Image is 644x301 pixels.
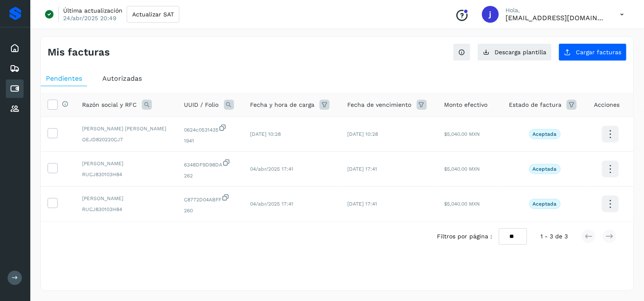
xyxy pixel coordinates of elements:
[495,49,546,55] span: Descarga plantilla
[506,7,607,14] p: Hola,
[533,131,557,137] p: Aceptada
[184,193,237,203] span: C8772D04ABFF
[82,206,171,213] span: RUCJ830103H84
[250,201,293,207] span: 04/abr/2025 17:41
[82,160,171,167] span: [PERSON_NAME]
[127,6,179,23] button: Actualizar SAT
[102,74,142,82] span: Autorizadas
[6,59,24,78] div: Embarques
[63,7,122,14] p: Última actualización
[506,14,607,22] p: jahernandez@metjam.com.mx
[48,46,110,58] h4: Mis facturas
[594,100,620,109] span: Acciones
[348,131,378,137] span: [DATE] 10:28
[477,43,552,61] button: Descarga plantilla
[82,100,137,109] span: Razón social y RFC
[437,232,492,241] span: Filtros por página :
[6,79,24,98] div: Cuentas por pagar
[184,158,237,169] span: 6348DF9D98DA
[540,232,568,241] span: 1 - 3 de 3
[348,201,378,207] span: [DATE] 17:41
[444,131,480,137] span: $5,040.00 MXN
[6,100,24,118] div: Proveedores
[63,14,117,22] p: 24/abr/2025 20:49
[184,137,237,145] span: 1941
[82,171,171,178] span: RUCJ830103H84
[184,124,237,134] span: 0624c0531435
[509,100,562,109] span: Estado de factura
[250,166,293,172] span: 04/abr/2025 17:41
[6,39,24,58] div: Inicio
[348,166,378,172] span: [DATE] 17:41
[444,201,480,207] span: $5,040.00 MXN
[533,201,557,207] p: Aceptada
[250,100,314,109] span: Fecha y hora de carga
[576,49,621,55] span: Cargar facturas
[82,136,171,143] span: OEJD820220CJ7
[559,43,627,61] button: Cargar facturas
[184,100,219,109] span: UUID / Folio
[533,166,557,172] p: Aceptada
[82,125,171,132] span: [PERSON_NAME] [PERSON_NAME]
[444,166,480,172] span: $5,040.00 MXN
[250,131,281,137] span: [DATE] 10:28
[46,74,82,82] span: Pendientes
[348,100,412,109] span: Fecha de vencimiento
[82,195,171,202] span: [PERSON_NAME]
[184,172,237,180] span: 262
[132,11,174,17] span: Actualizar SAT
[444,100,488,109] span: Monto efectivo
[184,207,237,214] span: 260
